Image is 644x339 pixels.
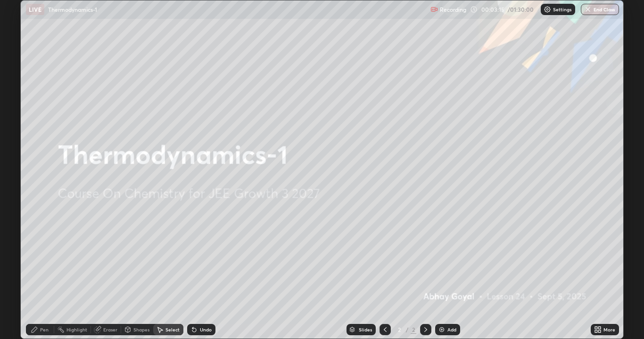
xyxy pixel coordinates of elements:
div: Select [165,327,180,332]
button: End Class [581,4,619,15]
div: Slides [359,327,372,332]
div: Pen [40,327,49,332]
p: LIVE [29,6,41,13]
div: Shapes [133,327,149,332]
div: Highlight [66,327,87,332]
p: Recording [440,6,466,13]
div: Eraser [103,327,117,332]
div: 2 [411,325,416,334]
img: recording.375f2c34.svg [430,6,438,13]
div: More [603,327,615,332]
img: end-class-cross [584,6,592,13]
div: / [406,327,409,332]
p: Thermodynamics-1 [48,6,97,13]
img: class-settings-icons [544,6,551,13]
div: Undo [200,327,212,332]
img: add-slide-button [438,326,446,333]
p: Settings [553,7,571,12]
div: Add [447,327,456,332]
div: 2 [395,327,404,332]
